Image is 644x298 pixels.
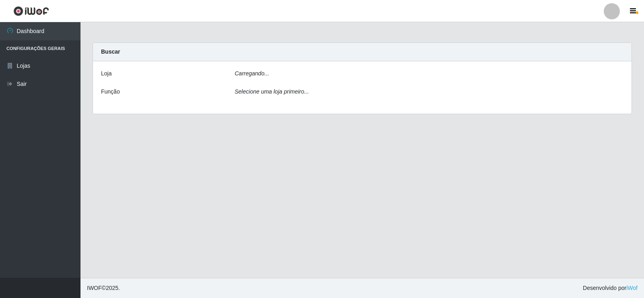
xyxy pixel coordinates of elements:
[101,48,120,55] strong: Buscar
[13,6,49,16] img: CoreUI Logo
[626,285,638,291] a: iWof
[583,284,638,292] span: Desenvolvido por
[87,284,120,292] span: © 2025 .
[87,285,102,291] span: IWOF
[101,69,111,78] label: Loja
[101,88,120,96] label: Função
[235,70,269,77] i: Carregando...
[235,88,309,95] i: Selecione uma loja primeiro...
